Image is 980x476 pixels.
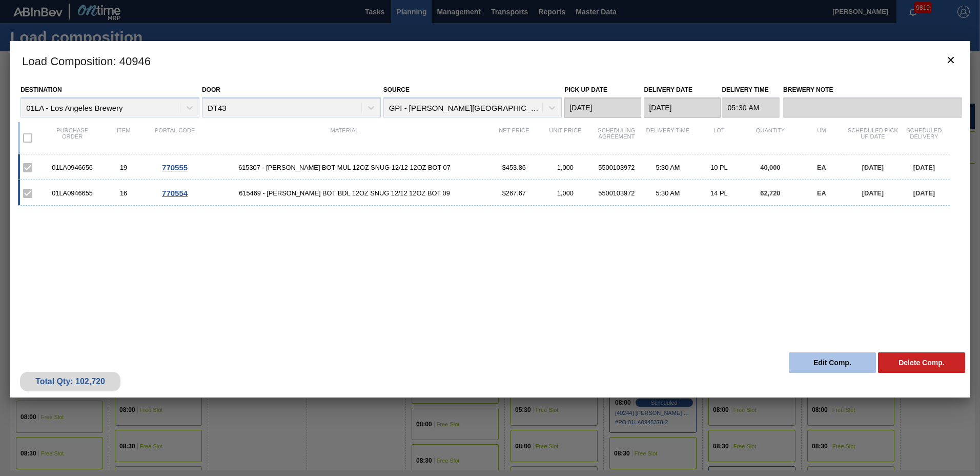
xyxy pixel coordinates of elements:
div: UM [796,127,847,149]
div: Scheduling Agreement [591,127,642,149]
span: [DATE] [862,189,884,197]
div: 16 [98,189,149,197]
span: 770554 [162,189,188,197]
span: 62,720 [760,189,780,197]
span: 770555 [162,163,188,172]
div: Lot [693,127,745,149]
span: 615307 - CARR BOT MUL 12OZ SNUG 12/12 12OZ BOT 07 [200,164,488,171]
div: $453.86 [488,164,540,171]
span: EA [817,164,826,171]
label: Door [202,86,220,93]
label: Delivery Date [644,86,692,93]
label: Delivery Time [722,83,780,97]
span: 615469 - CARR BOT BDL 12OZ SNUG 12/12 12OZ BOT 09 [200,189,488,197]
div: Unit Price [540,127,591,149]
label: Destination [21,86,62,93]
div: 5:30 AM [642,189,693,197]
div: 01LA0946656 [47,164,98,171]
div: Material [200,127,488,149]
input: mm/dd/yyyy [564,97,641,118]
div: 14 PL [693,189,745,197]
label: Brewery Note [783,83,962,97]
label: Source [383,86,410,93]
h3: Load Composition : 40946 [10,41,970,80]
div: Total Qty: 102,720 [28,377,113,386]
div: 5:30 AM [642,164,693,171]
div: Portal code [149,127,200,149]
div: Delivery Time [642,127,693,149]
span: [DATE] [913,164,935,171]
div: Quantity [745,127,796,149]
div: Go to Order [149,189,200,197]
div: Net Price [488,127,540,149]
div: 5500103972 [591,189,642,197]
div: $267.67 [488,189,540,197]
span: 40,000 [760,164,780,171]
div: Item [98,127,149,149]
div: 1,000 [540,164,591,171]
div: 10 PL [693,164,745,171]
button: Delete Comp. [878,352,965,373]
div: Scheduled Pick up Date [847,127,899,149]
div: 1,000 [540,189,591,197]
span: EA [817,189,826,197]
div: Purchase order [47,127,98,149]
div: 5500103972 [591,164,642,171]
span: [DATE] [862,164,884,171]
span: [DATE] [913,189,935,197]
label: Pick up Date [564,86,607,93]
div: Go to Order [149,163,200,172]
div: 01LA0946655 [47,189,98,197]
input: mm/dd/yyyy [644,97,721,118]
div: 19 [98,164,149,171]
button: Edit Comp. [789,352,876,373]
div: Scheduled Delivery [899,127,950,149]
